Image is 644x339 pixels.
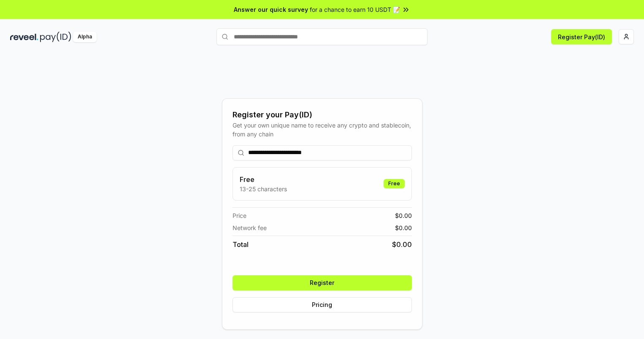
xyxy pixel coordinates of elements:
[233,239,249,250] span: Total
[233,211,246,220] span: Price
[73,32,97,42] div: Alpha
[40,32,71,42] img: pay_id
[10,32,38,42] img: reveel_dark
[233,109,412,121] div: Register your Pay(ID)
[551,29,612,44] button: Register Pay(ID)
[234,5,308,14] span: Answer our quick survey
[240,174,287,184] h3: Free
[310,5,400,14] span: for a chance to earn 10 USDT 📝
[233,297,412,312] button: Pricing
[395,223,412,232] span: $ 0.00
[384,179,405,188] div: Free
[233,121,412,138] div: Get your own unique name to receive any crypto and stablecoin, from any chain
[233,223,267,232] span: Network fee
[240,184,287,193] p: 13-25 characters
[392,239,412,250] span: $ 0.00
[395,211,412,220] span: $ 0.00
[233,275,412,290] button: Register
